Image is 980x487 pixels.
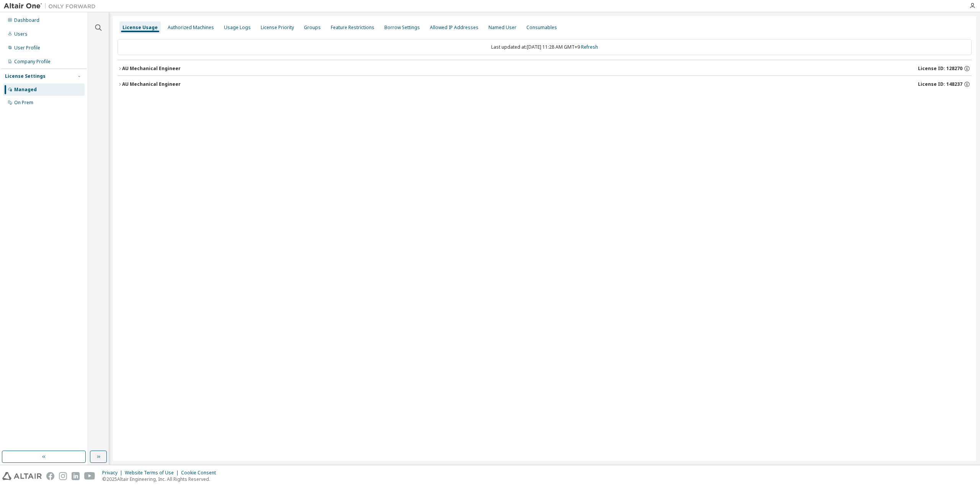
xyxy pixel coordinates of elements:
[125,470,181,476] div: Website Terms of Use
[4,2,100,10] img: Altair One
[14,87,37,93] div: Managed
[14,45,40,51] div: User Profile
[918,81,962,87] span: License ID: 148237
[59,472,67,480] img: instagram.svg
[581,44,598,50] a: Refresh
[526,25,557,31] div: Consumables
[122,66,181,72] div: AU Mechanical Engineer
[14,17,39,23] div: Dashboard
[430,25,479,31] div: Allowed IP Addresses
[331,25,374,31] div: Feature Restrictions
[304,25,321,31] div: Groups
[118,39,972,55] div: Last updated at: [DATE] 11:28 AM GMT+9
[2,472,42,480] img: altair_logo.svg
[14,59,51,65] div: Company Profile
[46,472,54,480] img: facebook.svg
[118,60,972,77] button: AU Mechanical EngineerLicense ID: 128270
[261,25,294,31] div: License Priority
[488,25,516,31] div: Named User
[118,76,972,93] button: AU Mechanical EngineerLicense ID: 148237
[72,472,80,480] img: linkedin.svg
[14,31,28,37] div: Users
[384,25,420,31] div: Borrow Settings
[84,472,95,480] img: youtube.svg
[224,25,251,31] div: Usage Logs
[918,66,962,72] span: License ID: 128270
[14,100,33,106] div: On Prem
[5,73,46,79] div: License Settings
[122,25,158,31] div: License Usage
[122,81,181,87] div: AU Mechanical Engineer
[102,476,220,482] p: © 2025 Altair Engineering, Inc. All Rights Reserved.
[181,470,220,476] div: Cookie Consent
[168,25,214,31] div: Authorized Machines
[102,470,125,476] div: Privacy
